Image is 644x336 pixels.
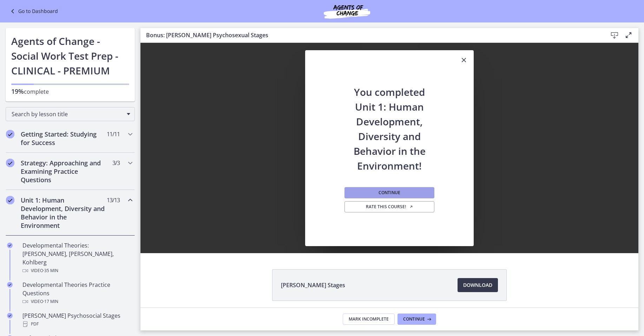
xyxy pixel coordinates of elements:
[43,297,58,306] span: · 17 min
[146,31,596,39] h3: Bonus: [PERSON_NAME] Psychosexual Stages
[344,187,434,198] button: Continue
[454,50,474,71] button: Close
[22,311,132,328] div: [PERSON_NAME] Psychosocial Stages
[7,313,13,318] i: Completed
[22,281,132,306] div: Developmental Theories Practice Questions
[22,320,132,328] div: PDF
[43,266,58,275] span: · 35 min
[379,190,400,196] span: Continue
[22,266,132,275] div: Video
[349,316,389,322] span: Mark Incomplete
[112,159,120,167] span: 3 / 3
[11,87,129,96] p: complete
[344,201,434,212] a: Rate this course! Opens in a new window
[397,314,436,325] button: Continue
[22,297,132,306] div: Video
[343,314,395,325] button: Mark Incomplete
[6,159,14,167] i: Completed
[343,71,436,173] h2: You completed Unit 1: Human Development, Diversity and Behavior in the Environment!
[281,281,345,289] span: [PERSON_NAME] Stages
[7,282,13,288] i: Completed
[21,130,106,147] h2: Getting Started: Studying for Success
[22,241,132,275] div: Developmental Theories: [PERSON_NAME], [PERSON_NAME], Kohlberg
[6,107,135,121] div: Search by lesson title
[6,196,14,204] i: Completed
[107,130,120,138] span: 11 / 11
[11,87,24,95] span: 19%
[305,3,389,20] img: Agents of Change
[8,7,58,15] a: Go to Dashboard
[458,278,498,292] a: Download
[21,196,106,230] h2: Unit 1: Human Development, Diversity and Behavior in the Environment
[409,205,413,209] i: Opens in a new window
[366,204,413,210] span: Rate this course!
[463,281,492,289] span: Download
[7,243,13,248] i: Completed
[12,110,123,118] span: Search by lesson title
[11,34,129,78] h1: Agents of Change - Social Work Test Prep - CLINICAL - PREMIUM
[21,159,106,184] h2: Strategy: Approaching and Examining Practice Questions
[403,316,425,322] span: Continue
[107,196,120,204] span: 13 / 13
[6,130,14,138] i: Completed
